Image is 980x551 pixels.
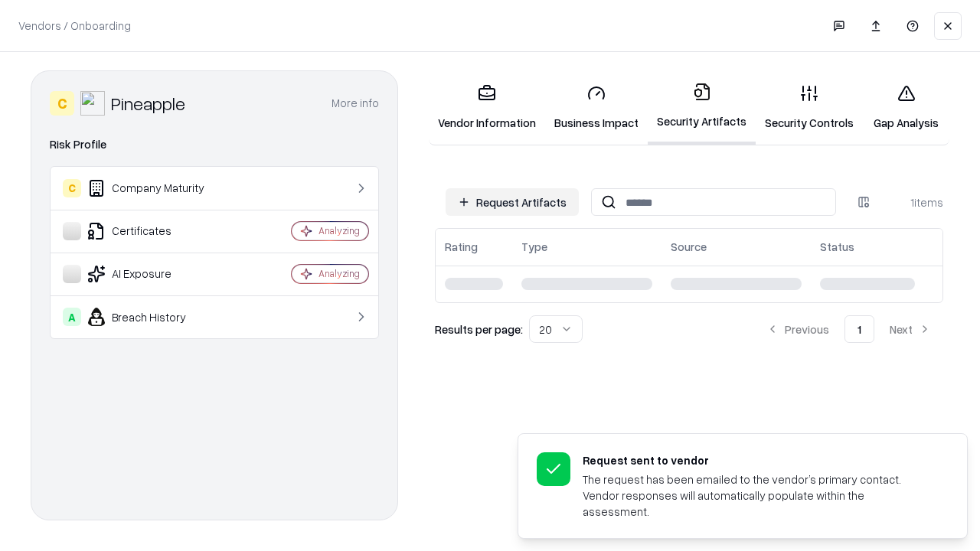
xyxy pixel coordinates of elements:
[671,239,707,255] div: Source
[18,18,131,34] p: Vendors / Onboarding
[863,72,949,143] a: Gap Analysis
[445,239,478,255] div: Rating
[50,91,74,116] div: C
[111,91,185,116] div: Pineapple
[318,267,360,280] div: Analyzing
[318,224,360,237] div: Analyzing
[521,239,547,255] div: Type
[583,452,930,468] div: Request sent to vendor
[63,308,246,326] div: Breach History
[429,72,545,143] a: Vendor Information
[63,222,246,240] div: Certificates
[435,321,523,337] p: Results per page:
[446,188,579,216] button: Request Artifacts
[583,471,930,520] div: The request has been emailed to the vendor’s primary contact. Vendor responses will automatically...
[820,239,854,255] div: Status
[648,70,756,145] a: Security Artifacts
[63,265,246,283] div: AI Exposure
[80,91,105,116] img: Pineapple
[545,72,648,143] a: Business Impact
[756,72,863,143] a: Security Controls
[844,315,874,343] button: 1
[882,194,943,210] div: 1 items
[63,308,81,326] div: A
[332,90,379,117] button: More info
[63,179,81,197] div: C
[50,135,379,154] div: Risk Profile
[754,315,943,343] nav: pagination
[63,179,246,197] div: Company Maturity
